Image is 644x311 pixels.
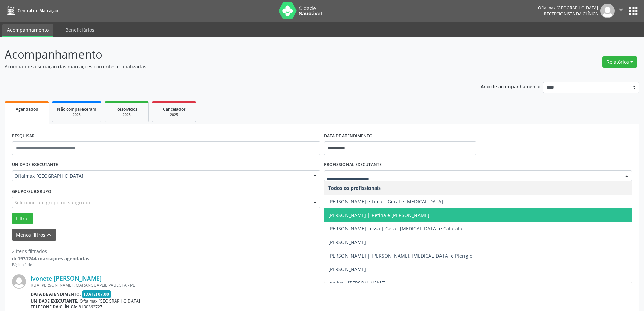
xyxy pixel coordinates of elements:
[12,274,26,289] img: img
[5,5,58,16] a: Central de Marcação
[328,252,472,259] span: [PERSON_NAME] | [PERSON_NAME], [MEDICAL_DATA] e Pterígio
[600,4,615,18] img: img
[110,112,144,117] div: 2025
[116,106,137,112] span: Resolvidos
[163,106,186,112] span: Cancelados
[16,106,38,112] span: Agendados
[57,106,96,112] span: Não compareceram
[615,4,627,18] button: 
[544,11,598,17] span: Recepcionista da clínica
[12,248,89,255] div: 2 itens filtrados
[627,5,639,17] button: apps
[12,131,35,141] label: PESQUISAR
[82,290,111,298] span: [DATE] 07:00
[45,231,53,238] i: keyboard_arrow_up
[324,160,382,170] label: PROFISSIONAL EXECUTANTE
[324,131,373,141] label: DATA DE ATENDIMENTO
[31,304,77,310] b: Telefone da clínica:
[5,46,449,63] p: Acompanhamento
[12,255,89,262] div: de
[31,291,81,297] b: Data de atendimento:
[617,6,625,14] i: 
[18,8,58,14] span: Central de Marcação
[80,298,140,304] span: Oftalmax [GEOGRAPHIC_DATA]
[79,304,102,310] span: 8130362727
[14,173,307,179] span: Oftalmax [GEOGRAPHIC_DATA]
[328,198,443,205] span: [PERSON_NAME] e Lima | Geral e [MEDICAL_DATA]
[61,24,99,36] a: Beneficiários
[12,160,58,170] label: UNIDADE EXECUTANTE
[2,24,53,37] a: Acompanhamento
[12,229,56,241] button: Menos filtroskeyboard_arrow_up
[328,266,366,272] span: [PERSON_NAME]
[31,298,78,304] b: Unidade executante:
[57,112,96,117] div: 2025
[328,239,366,245] span: [PERSON_NAME]
[18,255,89,262] strong: 1931244 marcações agendadas
[602,56,637,68] button: Relatórios
[328,185,381,191] span: Todos os profissionais
[328,280,386,286] span: Inativa - [PERSON_NAME]
[157,112,191,117] div: 2025
[328,225,462,232] span: [PERSON_NAME] Lessa | Geral, [MEDICAL_DATA] e Catarata
[12,262,89,268] div: Página 1 de 1
[14,199,90,206] span: Selecione um grupo ou subgrupo
[328,212,429,218] span: [PERSON_NAME] | Retina e [PERSON_NAME]
[12,186,51,197] label: Grupo/Subgrupo
[481,82,541,90] p: Ano de acompanhamento
[31,274,102,282] a: Ivonete [PERSON_NAME]
[12,213,33,224] button: Filtrar
[538,5,598,11] div: Oftalmax [GEOGRAPHIC_DATA]
[5,63,449,70] p: Acompanhe a situação das marcações correntes e finalizadas
[31,282,531,288] div: RUA [PERSON_NAME] , MARANGUAPEII, PAULISTA - PE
